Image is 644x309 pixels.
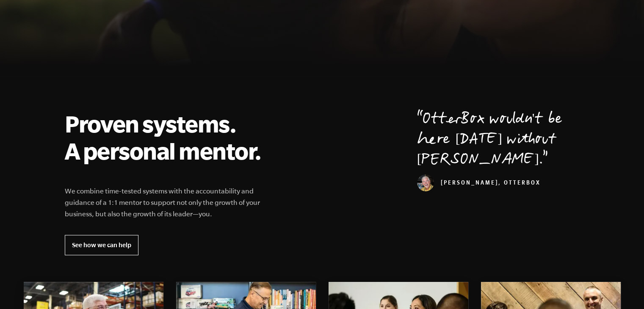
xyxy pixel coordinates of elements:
a: See how we can help [65,235,138,255]
h2: Proven systems. A personal mentor. [65,110,271,164]
p: OtterBox wouldn't be here [DATE] without [PERSON_NAME]. [417,110,580,171]
img: Curt Richardson, OtterBox [417,174,434,191]
cite: [PERSON_NAME], OtterBox [417,180,541,187]
iframe: Chat Widget [602,268,644,309]
p: We combine time-tested systems with the accountability and guidance of a 1:1 mentor to support no... [65,185,271,220]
